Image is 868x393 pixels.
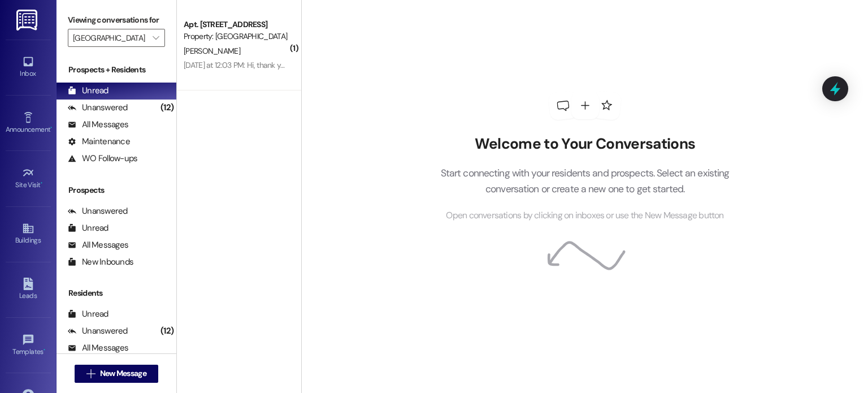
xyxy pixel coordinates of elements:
[68,136,130,148] div: Maintenance
[100,368,146,379] span: New Message
[68,85,108,97] div: Unread
[6,330,51,361] a: Templates •
[41,179,42,187] span: •
[68,102,128,114] div: Unanswered
[57,287,176,299] div: Residents
[68,153,137,165] div: WO Follow-ups
[423,165,747,197] p: Start connecting with your residents and prospects. Select an existing conversation or create a n...
[6,163,51,194] a: Site Visit •
[184,31,288,42] div: Property: [GEOGRAPHIC_DATA]
[68,308,108,320] div: Unread
[68,119,128,131] div: All Messages
[184,60,557,70] div: [DATE] at 12:03 PM: Hi, thank you for your message. Our team will get back to you [DATE] during r...
[73,29,147,47] input: All communities
[68,239,128,251] div: All Messages
[57,184,176,196] div: Prospects
[158,322,176,340] div: (12)
[44,346,45,354] span: •
[86,369,95,378] i: 
[158,99,176,116] div: (12)
[184,19,288,31] div: Apt. [STREET_ADDRESS]
[6,52,51,83] a: Inbox
[68,11,165,29] label: Viewing conversations for
[57,64,176,76] div: Prospects + Residents
[446,209,723,223] span: Open conversations by clicking on inboxes or use the New Message button
[6,274,51,305] a: Leads
[184,46,240,56] span: [PERSON_NAME]
[68,325,128,337] div: Unanswered
[6,219,51,249] a: Buildings
[423,135,747,153] h2: Welcome to Your Conversations
[68,342,128,354] div: All Messages
[68,222,108,234] div: Unread
[75,365,158,383] button: New Message
[68,205,128,217] div: Unanswered
[16,10,40,31] img: ResiDesk Logo
[68,256,133,268] div: New Inbounds
[50,124,52,132] span: •
[153,33,159,42] i: 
